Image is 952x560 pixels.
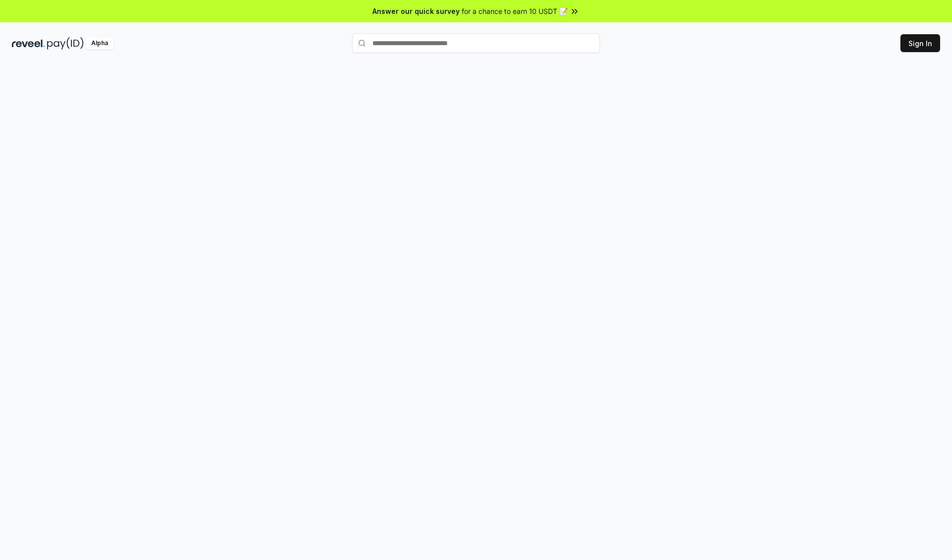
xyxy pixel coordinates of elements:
button: Sign In [900,34,940,52]
span: Answer our quick survey [372,6,460,16]
img: reveel_dark [12,37,45,50]
div: Alpha [86,37,114,50]
span: for a chance to earn 10 USDT 📝 [462,6,568,16]
img: pay_id [47,37,84,50]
